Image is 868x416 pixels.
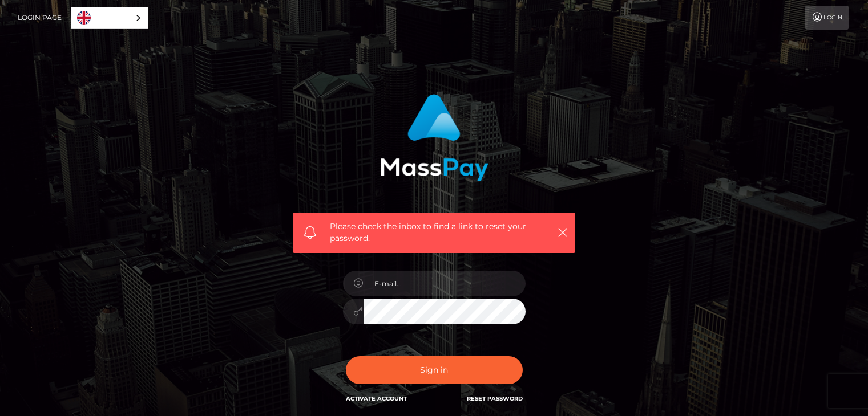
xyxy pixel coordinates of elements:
img: MassPay Login [380,94,488,181]
a: Login [805,6,849,30]
a: English [71,7,148,28]
span: Please check the inbox to find a link to reset your password. [330,221,538,244]
aside: Language selected: English [71,7,148,29]
a: Reset Password [467,395,523,402]
button: Sign in [346,356,523,384]
div: Language [71,7,148,29]
a: Activate Account [346,395,407,402]
input: E-mail... [364,271,526,296]
a: Login Page [18,6,62,30]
